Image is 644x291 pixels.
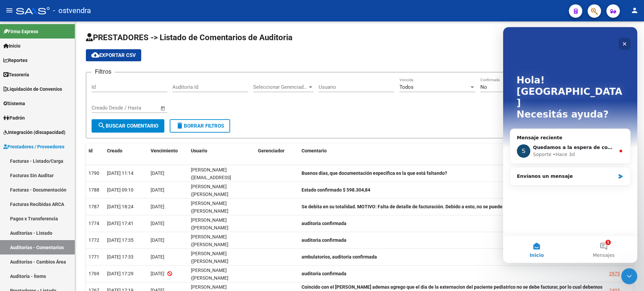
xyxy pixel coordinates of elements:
span: Seleccionar Gerenciador [253,84,308,90]
span: [PERSON_NAME] ([PERSON_NAME][EMAIL_ADDRESS][PERSON_NAME][DOMAIN_NAME]) [191,234,229,270]
strong: Se debita en su totalidad. MOTIVO: Falta de detalle de facturación. Debido a esto, no se puede ll... [302,204,594,209]
iframe: Intercom live chat [621,268,637,284]
span: [DATE] 17:29 [107,271,133,276]
mat-icon: cloud_download [91,51,99,59]
div: Cerrar [115,11,127,23]
button: Exportar CSV [86,49,141,61]
span: Mensajes [90,226,111,230]
datatable-header-cell: Comentario [299,144,606,158]
iframe: Intercom live chat [503,27,637,263]
span: [DATE] 17:33 [107,254,133,260]
div: Soporte [30,124,48,131]
span: PRESTADORES -> Listado de Comentarios de Auditoria [86,33,292,42]
span: 1774 [89,221,99,226]
span: Reportes [3,57,28,64]
button: Open calendar [159,104,167,112]
datatable-header-cell: Gerenciador [255,144,299,158]
h3: Filtros [92,67,115,76]
span: Exportar CSV [91,52,136,58]
div: Envíanos un mensaje [7,140,127,158]
span: Creado [107,148,122,153]
strong: Estado confirmado $ 598.304,84 [302,187,370,193]
span: Sistema [3,100,25,107]
button: Mensajes [67,209,134,236]
span: [PERSON_NAME] ([PERSON_NAME][EMAIL_ADDRESS][PERSON_NAME][DOMAIN_NAME]) [191,251,229,287]
span: [DATE] 18:24 [107,204,133,209]
strong: ambulatorios, auditoria confirmada [302,254,377,260]
span: [PERSON_NAME] ([PERSON_NAME][EMAIL_ADDRESS][PERSON_NAME][DOMAIN_NAME]) [191,217,229,253]
span: Buscar Comentario [98,123,158,129]
mat-icon: search [98,122,106,130]
div: Envíanos un mensaje [14,146,112,153]
span: - ostvendra [53,3,91,18]
datatable-header-cell: Creado [104,144,148,158]
datatable-header-cell: Id [86,144,104,158]
span: [PERSON_NAME] ([EMAIL_ADDRESS][DOMAIN_NAME]) [191,167,231,188]
strong: auditoria confirmada [302,221,346,226]
span: [DATE] [151,221,164,226]
span: Integración (discapacidad) [3,129,65,136]
span: Vencimiento [151,148,178,153]
button: Borrar Filtros [170,119,230,133]
span: Padrón [3,114,25,122]
span: [DATE] 11:14 [107,170,133,176]
strong: Buenos días, que documentación especifica es la que está faltando? [302,170,447,176]
span: 1790 [89,170,99,176]
span: 1771 [89,254,99,260]
span: [DATE] 17:41 [107,221,133,226]
span: Liquidación de Convenios [3,85,62,93]
span: 1772 [89,237,99,243]
span: Inicio [26,226,41,230]
mat-icon: person [631,6,639,14]
span: Comentario [302,148,327,153]
span: 1787 [89,204,99,209]
span: Prestadores / Proveedores [3,143,64,150]
span: Tesorería [3,71,29,78]
span: Todos [399,84,414,90]
span: [DATE] [151,170,164,176]
span: 1788 [89,187,99,193]
span: Firma Express [3,28,38,35]
strong: auditoria confirmada [302,237,346,243]
span: Inicio [3,42,20,50]
datatable-header-cell: Usuario [188,144,255,158]
span: [PERSON_NAME] ([PERSON_NAME][EMAIL_ADDRESS][DOMAIN_NAME]) [191,184,229,212]
input: Fecha fin [125,105,157,111]
span: Gerenciador [258,148,284,153]
span: 1769 [89,271,99,276]
span: [PERSON_NAME] ([PERSON_NAME][EMAIL_ADDRESS][DOMAIN_NAME]) [191,201,229,229]
mat-icon: menu [5,6,13,14]
span: [DATE] [151,187,164,193]
span: [DATE] [151,237,164,243]
span: [DATE] [151,204,164,209]
input: Fecha inicio [92,105,119,111]
span: [DATE] [151,271,164,276]
strong: auditoria confirmada [302,271,346,276]
span: Borrar Filtros [176,123,224,129]
datatable-header-cell: Vencimiento [148,144,188,158]
button: Buscar Comentario [92,119,164,133]
span: [DATE] [151,254,164,260]
span: No [480,84,487,90]
span: Quedamos a la espera de confirmación si lo que precisa es idetnificar el item completo como debit... [30,118,414,123]
div: 2975 [609,270,620,278]
span: Id [89,148,93,153]
mat-icon: delete [176,122,184,130]
div: • Hace 3d [50,124,72,131]
span: Usuario [191,148,207,153]
span: [DATE] 17:35 [107,237,133,243]
span: [DATE] 09:10 [107,187,133,193]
